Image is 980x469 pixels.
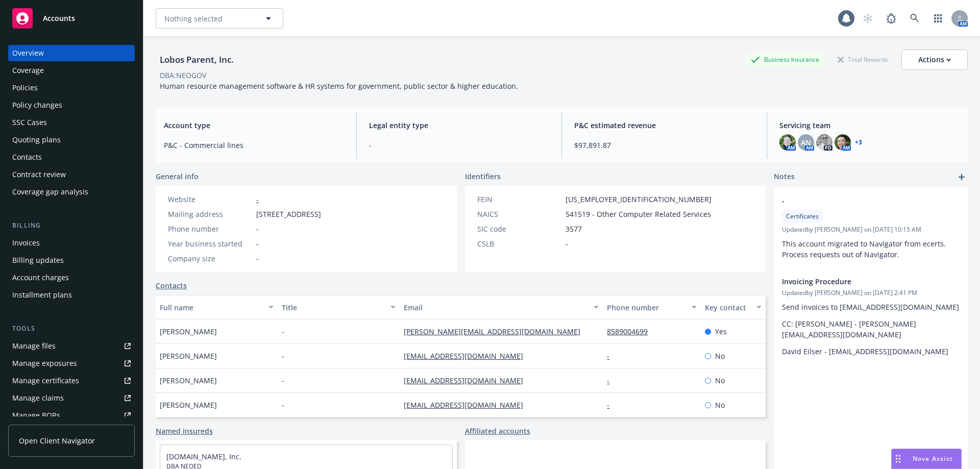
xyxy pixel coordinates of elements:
[256,238,259,249] span: -
[164,13,223,24] span: Nothing selected
[607,327,656,336] a: 8589004699
[855,139,862,145] a: +3
[12,373,79,389] div: Manage certificates
[8,373,135,389] a: Manage certificates
[12,45,44,61] div: Overview
[8,166,135,183] a: Contract review
[774,187,968,268] div: -CertificatesUpdatedby [PERSON_NAME] on [DATE] 10:15 AMThis account migrated to Navigator from ec...
[566,238,568,249] span: -
[786,212,819,221] span: Certificates
[8,45,135,61] a: Overview
[8,269,135,286] a: Account charges
[8,235,135,251] a: Invoices
[779,134,796,151] img: photo
[282,326,284,337] span: -
[256,253,259,264] span: -
[8,97,135,113] a: Policy changes
[12,235,40,251] div: Invoices
[369,120,549,131] span: Legal entity type
[8,220,135,231] div: Billing
[164,120,344,131] span: Account type
[8,149,135,165] a: Contacts
[12,390,64,406] div: Manage claims
[955,171,968,183] a: add
[715,351,725,361] span: No
[156,280,187,291] a: Contacts
[8,407,135,424] a: Manage BORs
[566,194,712,205] span: [US_EMPLOYER_IDENTIFICATION_NUMBER]
[8,390,135,406] a: Manage claims
[477,209,561,219] div: NAICS
[782,195,933,206] span: -
[400,295,603,319] button: Email
[574,140,754,151] span: $97,891.87
[256,209,321,219] span: [STREET_ADDRESS]
[156,295,278,319] button: Full name
[256,224,259,234] span: -
[8,287,135,303] a: Installment plans
[8,80,135,96] a: Policies
[156,171,199,182] span: General info
[705,302,750,313] div: Key contact
[12,166,66,183] div: Contract review
[12,97,62,113] div: Policy changes
[782,239,948,259] span: This account migrated to Navigator from ecerts. Process requests out of Navigator.
[928,8,948,29] a: Switch app
[282,375,284,386] span: -
[8,62,135,79] a: Coverage
[282,302,384,313] div: Title
[857,8,878,29] a: Start snowing
[8,338,135,354] a: Manage files
[8,252,135,268] a: Billing updates
[164,140,344,151] span: P&C - Commercial lines
[8,132,135,148] a: Quoting plans
[156,8,283,29] button: Nothing selected
[166,452,241,461] a: [DOMAIN_NAME], Inc.
[465,171,501,182] span: Identifiers
[607,351,618,361] a: -
[881,8,901,29] a: Report a Bug
[779,120,960,131] span: Servicing team
[782,346,960,357] p: David Eilser - [EMAIL_ADDRESS][DOMAIN_NAME]
[782,225,960,234] span: Updated by [PERSON_NAME] on [DATE] 10:15 AM
[603,295,700,319] button: Phone number
[156,426,213,436] a: Named insureds
[168,238,252,249] div: Year business started
[801,137,811,148] span: AN
[160,375,217,386] span: [PERSON_NAME]
[715,326,727,337] span: Yes
[782,318,960,340] p: CC: [PERSON_NAME] - [PERSON_NAME][EMAIL_ADDRESS][DOMAIN_NAME]
[43,14,75,22] span: Accounts
[12,80,38,96] div: Policies
[12,114,47,131] div: SSC Cases
[19,435,95,446] span: Open Client Navigator
[8,4,135,33] a: Accounts
[913,454,953,463] span: Nova Assist
[566,209,711,219] span: 541519 - Other Computer Related Services
[8,324,135,334] div: Tools
[278,295,400,319] button: Title
[12,62,44,79] div: Coverage
[404,400,531,410] a: [EMAIL_ADDRESS][DOMAIN_NAME]
[369,140,549,151] span: -
[566,224,582,234] span: 3577
[746,53,824,66] div: Business Insurance
[832,53,893,66] div: Total Rewards
[12,132,61,148] div: Quoting plans
[782,302,960,312] p: Send invoices to [EMAIL_ADDRESS][DOMAIN_NAME]
[891,449,962,469] button: Nova Assist
[168,194,252,205] div: Website
[8,355,135,372] a: Manage exposures
[160,351,217,361] span: [PERSON_NAME]
[160,326,217,337] span: [PERSON_NAME]
[12,269,69,286] div: Account charges
[12,252,64,268] div: Billing updates
[774,171,795,183] span: Notes
[715,400,725,410] span: No
[574,120,754,131] span: P&C estimated revenue
[835,134,851,151] img: photo
[918,50,951,69] div: Actions
[168,253,252,264] div: Company size
[12,338,56,354] div: Manage files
